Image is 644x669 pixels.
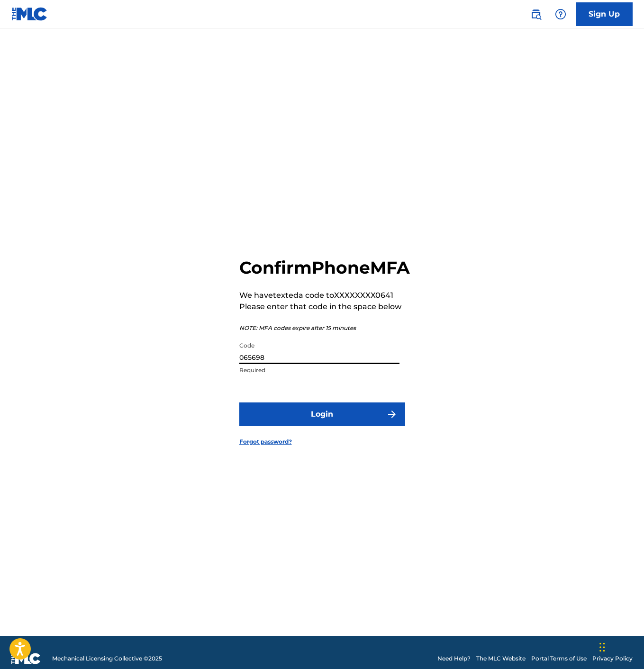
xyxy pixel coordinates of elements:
[476,654,526,663] a: The MLC Website
[239,301,410,312] p: Please enter that code in the space below
[576,2,633,26] a: Sign Up
[555,9,566,20] img: help
[386,409,398,420] img: f7272a7cc735f4ea7f67.svg
[530,9,542,20] img: search
[11,7,48,21] img: MLC Logo
[239,437,292,446] a: Forgot password?
[11,653,41,664] img: logo
[239,324,410,332] p: NOTE: MFA codes expire after 15 minutes
[526,5,545,24] a: Public Search
[551,5,570,24] div: Help
[531,654,587,663] a: Portal Terms of Use
[592,654,633,663] a: Privacy Policy
[437,654,471,663] a: Need Help?
[239,366,399,375] p: Required
[239,290,410,301] p: We have texted a code to XXXXXXXX0641
[239,402,405,426] button: Login
[239,257,410,278] h2: Confirm Phone MFA
[597,624,644,669] iframe: Chat Widget
[52,654,162,663] span: Mechanical Licensing Collective © 2025
[599,633,605,661] div: Drag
